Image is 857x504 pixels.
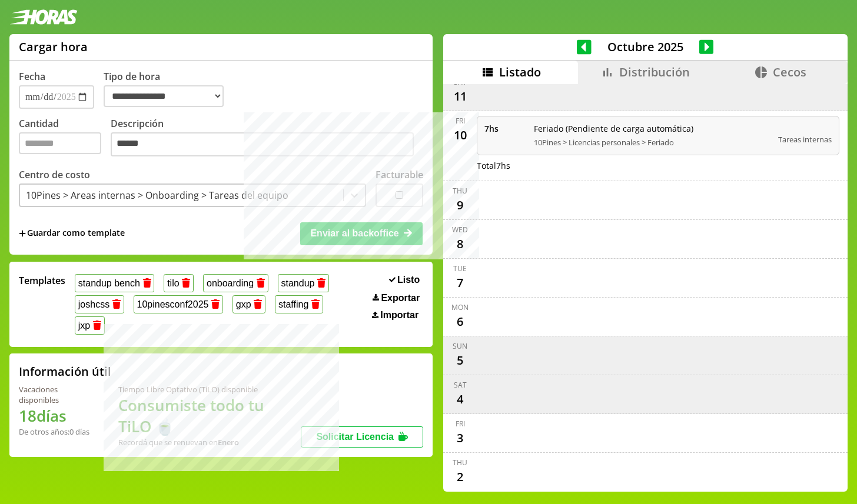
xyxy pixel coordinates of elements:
[275,295,323,313] button: staffing
[19,168,90,181] label: Centro de costo
[301,426,423,448] button: Solicitar Licencia
[19,132,101,154] input: Cantidad
[75,295,124,313] button: joshcss
[118,395,301,437] h1: Consumiste todo tu TiLO 🍵
[26,189,288,202] div: 10Pines > Areas internas > Onboarding > Tareas del equipo
[619,64,690,80] span: Distribución
[386,274,424,286] button: Listo
[534,123,770,134] span: Feriado (Pendiente de carga automática)
[397,275,420,285] span: Listo
[443,84,848,490] div: scrollable content
[451,351,470,370] div: 5
[19,117,111,160] label: Cantidad
[75,316,105,335] button: jxp
[232,295,265,313] button: gxp
[451,126,470,145] div: 10
[134,295,223,313] button: 10pinesconf2025
[592,39,699,55] span: Octubre 2025
[19,405,90,426] h1: 18 días
[453,263,467,273] div: Tue
[75,274,154,292] button: standup bench
[451,390,470,409] div: 4
[300,222,423,245] button: Enviar al backoffice
[9,9,78,25] img: logotipo
[451,235,470,253] div: 8
[118,437,301,448] div: Recordá que se renuevan en
[19,227,26,240] span: +
[19,384,90,405] div: Vacaciones disponibles
[19,70,45,83] label: Fecha
[484,123,526,134] span: 7 hs
[310,228,398,238] span: Enviar al backoffice
[19,363,111,379] h2: Información útil
[376,168,423,181] label: Facturable
[278,274,329,292] button: standup
[453,341,467,351] div: Sun
[451,468,470,486] div: 2
[19,426,90,437] div: De otros años: 0 días
[773,64,806,80] span: Cecos
[164,274,194,292] button: tilo
[104,70,233,109] label: Tipo de hora
[477,160,840,171] div: Total 7 hs
[456,419,465,429] div: Fri
[451,196,470,215] div: 9
[316,432,394,442] span: Solicitar Licencia
[451,429,470,448] div: 3
[118,384,301,395] div: Tiempo Libre Optativo (TiLO) disponible
[456,116,465,126] div: Fri
[111,117,423,160] label: Descripción
[453,458,467,468] div: Thu
[451,302,469,312] div: Mon
[778,134,832,145] span: Tareas internas
[453,186,467,196] div: Thu
[369,292,423,304] button: Exportar
[19,39,88,55] h1: Cargar hora
[381,293,420,303] span: Exportar
[380,310,418,321] span: Importar
[451,87,470,106] div: 11
[203,274,268,292] button: onboarding
[454,380,467,390] div: Sat
[451,273,470,292] div: 7
[499,64,541,80] span: Listado
[111,132,414,157] textarea: Descripción
[19,227,125,240] span: +Guardar como template
[451,312,470,331] div: 6
[534,137,770,148] span: 10Pines > Licencias personales > Feriado
[104,85,224,107] select: Tipo de hora
[452,225,468,235] div: Wed
[19,274,65,287] span: Templates
[218,437,239,448] b: Enero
